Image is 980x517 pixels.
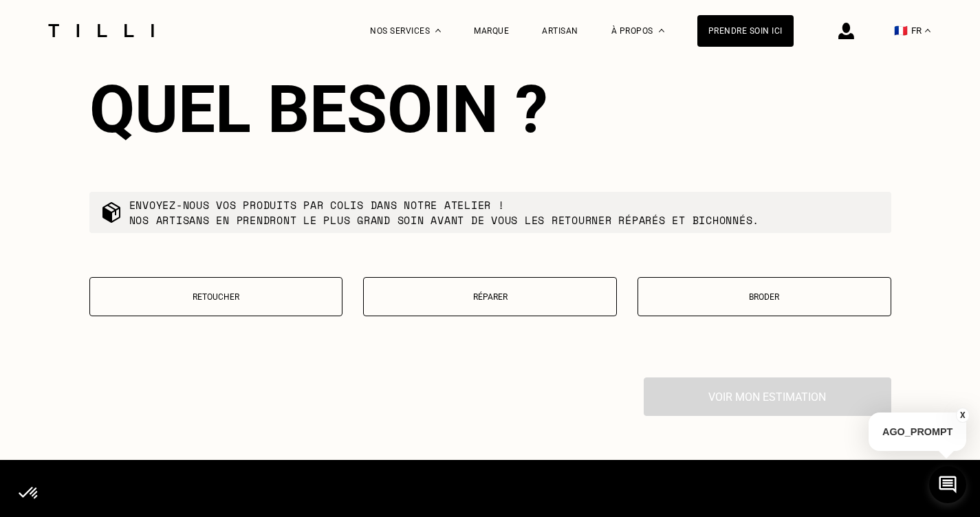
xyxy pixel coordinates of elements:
a: Artisan [542,26,578,36]
img: commande colis [100,201,122,223]
img: Menu déroulant à propos [659,29,664,32]
img: icône connexion [838,23,854,39]
img: menu déroulant [925,29,930,32]
p: Réparer [371,292,609,302]
a: Prendre soin ici [697,15,794,47]
button: X [956,408,970,423]
button: Réparer [363,277,617,316]
p: Retoucher [97,292,336,302]
p: Envoyez-nous vos produits par colis dans notre atelier ! Nos artisans en prendront le plus grand ... [129,197,760,228]
p: Broder [645,292,884,302]
button: Retoucher [89,277,343,316]
p: AGO_PROMPT [869,412,966,451]
div: Quel besoin ? [89,71,891,148]
img: Logo du service de couturière Tilli [43,24,159,37]
span: 🇫🇷 [894,24,908,37]
img: Menu déroulant [435,29,441,32]
a: Marque [474,26,509,36]
button: Broder [638,277,891,316]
